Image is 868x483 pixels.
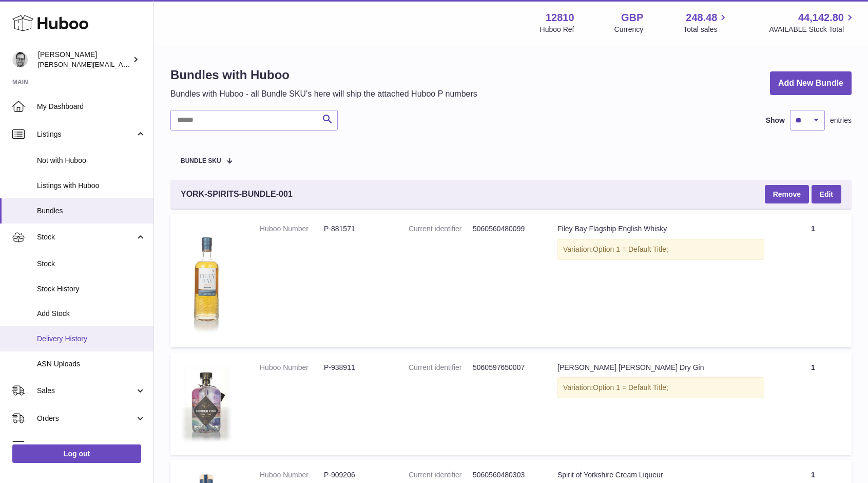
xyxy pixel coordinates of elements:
span: Orders [37,414,135,423]
span: Listings with Huboo [37,181,146,191]
img: tab_domain_overview_orange.svg [28,65,36,73]
dd: P-881571 [324,224,388,234]
dt: Current identifier [409,470,473,480]
strong: GBP [621,11,643,25]
div: Variation: [557,239,764,260]
div: Domain Overview [39,66,92,72]
span: Stock [37,259,146,269]
span: entries [830,116,852,125]
dd: P-909206 [324,470,388,480]
span: YORK-SPIRITS-BUNDLE-001 [181,189,293,200]
div: v 4.0.25 [29,16,50,25]
span: ASN Uploads [37,359,146,369]
span: Not with Huboo [37,156,146,165]
dt: Current identifier [409,224,473,234]
img: tab_keywords_by_traffic_grey.svg [102,65,110,73]
span: Stock History [37,284,146,294]
td: 1 [775,352,852,455]
button: Remove [765,185,809,203]
span: [PERSON_NAME][EMAIL_ADDRESS][DOMAIN_NAME] [38,60,206,68]
span: Bundles [37,206,146,216]
img: alex@digidistiller.com [12,52,28,67]
dd: P-938911 [324,363,388,373]
span: Usage [37,441,146,451]
span: My Dashboard [37,102,146,112]
div: Huboo Ref [540,25,574,34]
span: Option 1 = Default Title; [593,245,668,253]
div: Keywords by Traffic [113,66,173,72]
dt: Huboo Number [260,470,324,480]
span: Option 1 = Default Title; [593,383,668,392]
div: [PERSON_NAME] [38,50,130,69]
img: Filey Bay Flagship English Whisky [181,224,232,335]
dd: 5060560480303 [473,470,537,480]
p: Bundles with Huboo - all Bundle SKU's here will ship the attached Huboo P numbers [170,88,477,100]
a: 248.48 Total sales [683,11,729,34]
label: Show [766,116,785,125]
dd: 5060560480099 [473,224,537,234]
span: Add Stock [37,309,146,319]
span: Bundle SKU [181,158,221,164]
dt: Current identifier [409,363,473,373]
div: Spirit of Yorkshire Cream Liqueur [557,470,764,480]
dt: Huboo Number [260,224,324,234]
div: [PERSON_NAME] [PERSON_NAME] Dry Gin [557,363,764,373]
span: Listings [37,129,135,139]
dt: Huboo Number [260,363,324,373]
h1: Bundles with Huboo [170,67,477,83]
div: Variation: [557,377,764,398]
span: 44,142.80 [798,11,844,25]
strong: 12810 [546,11,574,25]
dd: 5060597650007 [473,363,537,373]
div: Filey Bay Flagship English Whisky [557,224,764,234]
td: 1 [775,214,852,347]
span: Sales [37,386,135,396]
a: Add New Bundle [770,71,852,96]
span: AVAILABLE Stock Total [769,25,856,34]
span: 248.48 [686,11,717,25]
span: Total sales [683,25,729,34]
img: website_grey.svg [16,27,25,35]
span: Delivery History [37,334,146,344]
img: Cooper King Dry Gin [181,363,232,442]
span: Stock [37,232,135,242]
div: Domain: [DOMAIN_NAME] [27,27,113,35]
div: Currency [614,25,644,34]
a: 44,142.80 AVAILABLE Stock Total [769,11,856,34]
a: Log out [12,444,141,463]
img: logo_orange.svg [16,16,25,25]
a: Edit [812,185,841,203]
